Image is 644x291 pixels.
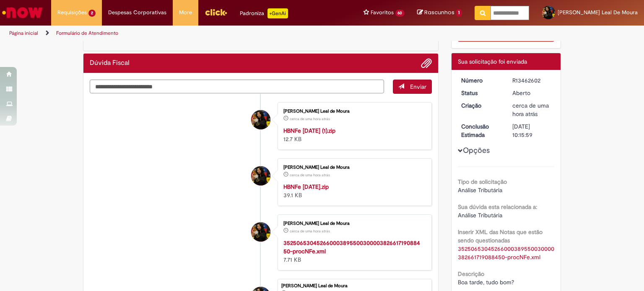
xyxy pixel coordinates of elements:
[283,183,423,199] div: 39.1 KB
[6,26,423,41] ul: Trilhas de página
[455,89,506,97] dt: Status
[1,4,44,21] img: ServiceNow
[512,102,549,118] span: cerca de uma hora atrás
[251,166,270,185] div: Joice Aparecida Leal de Moura
[475,6,491,20] button: Pesquisar
[90,59,130,67] h2: Dúvida Fiscal Histórico de tíquete
[458,178,507,185] b: Tipo de solicitação
[179,8,192,17] span: More
[456,9,462,17] span: 1
[283,183,329,191] a: HBNFe [DATE].zip
[512,122,551,139] div: [DATE] 10:15:59
[395,10,405,17] span: 60
[455,101,506,110] dt: Criação
[290,116,330,121] time: 29/08/2025 14:15:36
[283,221,423,226] div: [PERSON_NAME] Leal de Moura
[205,6,227,18] img: click_logo_yellow_360x200.png
[455,76,506,85] dt: Número
[458,270,484,278] b: Descrição
[88,10,96,17] span: 2
[455,122,506,139] dt: Conclusão Estimada
[283,127,335,134] a: HBNFe [DATE] (1).zip
[290,173,330,178] time: 29/08/2025 14:15:36
[283,126,423,143] div: 12.7 KB
[90,80,384,94] textarea: Digite sua mensagem aqui...
[512,89,551,97] div: Aberto
[283,165,423,170] div: [PERSON_NAME] Leal de Moura
[283,239,423,264] div: 7.71 KB
[283,239,420,255] a: 35250653045266000389550030000382661719088450-procNFe.xml
[108,8,166,17] span: Despesas Corporativas
[458,211,502,219] span: Análise Tributária
[240,8,288,18] div: Padroniza
[56,30,118,36] a: Formulário de Atendimento
[512,76,551,85] div: R13462602
[458,203,537,211] b: Sua dúvida esta relacionada a:
[267,8,288,18] p: +GenAi
[9,30,38,36] a: Página inicial
[512,101,551,118] div: 29/08/2025 14:15:55
[424,8,454,16] span: Rascunhos
[458,58,527,65] span: Sua solicitação foi enviada
[417,9,462,17] a: Rascunhos
[458,228,543,244] b: Inserir XML das Notas que estão sendo questionadas
[410,83,426,90] span: Enviar
[512,102,549,118] time: 29/08/2025 14:15:55
[290,229,330,234] span: cerca de uma hora atrás
[290,229,330,234] time: 29/08/2025 14:14:28
[283,109,423,114] div: [PERSON_NAME] Leal de Moura
[251,110,270,129] div: Joice Aparecida Leal de Moura
[393,80,432,94] button: Enviar
[458,186,502,194] span: Análise Tributária
[421,58,432,69] button: Adicionar anexos
[558,9,638,16] span: [PERSON_NAME] Leal De Moura
[290,116,330,121] span: cerca de uma hora atrás
[290,173,330,178] span: cerca de uma hora atrás
[371,8,394,17] span: Favoritos
[251,222,270,242] div: Joice Aparecida Leal de Moura
[458,245,554,261] a: Download de 35250653045266000389550030000382661719088450-procNFe.xml
[57,8,87,17] span: Requisições
[281,283,427,288] div: [PERSON_NAME] Leal de Moura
